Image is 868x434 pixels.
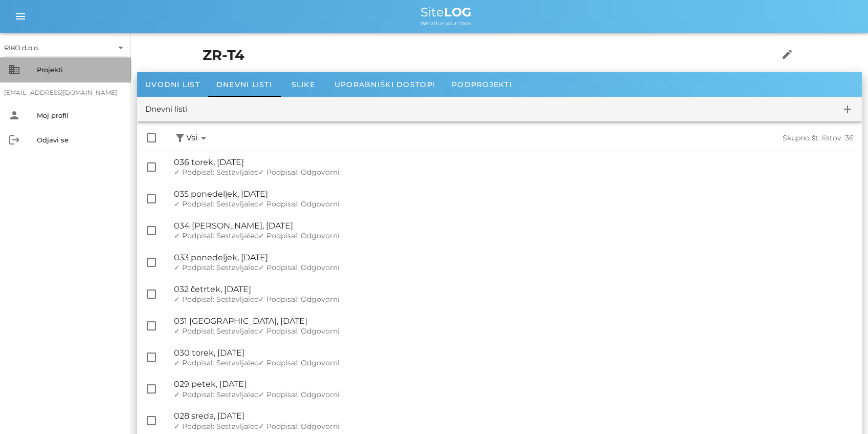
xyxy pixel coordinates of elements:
[258,295,340,304] span: ✓ Podpisal: Odgovorni
[258,199,340,209] span: ✓ Podpisal: Odgovorni
[781,48,793,60] i: edit
[186,132,210,144] span: Vsi
[174,316,854,326] div: 031 [GEOGRAPHIC_DATA], [DATE]
[258,422,340,431] span: ✓ Podpisal: Odgovorni
[8,134,20,146] i: logout
[817,385,868,434] iframe: Chat Widget
[174,253,854,262] div: 033 ponedeljek, [DATE]
[174,157,854,167] div: 036 torek, [DATE]
[174,168,258,177] span: ✓ Podpisal: Sestavljalec
[174,422,258,431] span: ✓ Podpisal: Sestavljalec
[420,5,472,19] span: Site
[258,263,340,272] span: ✓ Podpisal: Odgovorni
[452,80,512,89] span: Podprojekti
[8,64,20,76] i: business
[174,390,258,399] span: ✓ Podpisal: Sestavljalec
[258,231,340,240] span: ✓ Podpisal: Odgovorni
[174,411,854,421] div: 028 sreda, [DATE]
[174,295,258,304] span: ✓ Podpisal: Sestavljalec
[174,263,258,272] span: ✓ Podpisal: Sestavljalec
[37,111,123,119] div: Moj profil
[174,358,258,367] span: ✓ Podpisal: Sestavljalec
[817,385,868,434] div: Pripomoček za klepet
[174,231,258,240] span: ✓ Podpisal: Sestavljalec
[335,80,435,89] span: Uporabniški dostopi
[145,80,200,89] span: Uvodni list
[174,189,854,199] div: 035 ponedeljek, [DATE]
[216,80,272,89] span: Dnevni listi
[37,66,123,74] div: Projekti
[14,10,27,23] i: menu
[174,326,258,336] span: ✓ Podpisal: Sestavljalec
[174,221,854,231] div: 034 [PERSON_NAME], [DATE]
[115,42,127,54] i: arrow_drop_down
[37,136,123,144] div: Odjavi se
[174,348,854,358] div: 030 torek, [DATE]
[174,284,854,294] div: 032 četrtek, [DATE]
[4,43,39,52] div: RIKO d.o.o.
[532,134,854,142] div: Skupno št. listov: 36
[4,39,127,56] div: RIKO d.o.o.
[420,20,472,27] span: We value your time.
[197,132,210,144] i: arrow_drop_down
[841,103,854,115] i: add
[203,45,747,66] h1: ZR-T4
[174,379,854,389] div: 029 petek, [DATE]
[258,168,340,177] span: ✓ Podpisal: Odgovorni
[258,358,340,367] span: ✓ Podpisal: Odgovorni
[8,109,20,121] i: person
[174,132,186,144] button: filter_alt
[174,199,258,209] span: ✓ Podpisal: Sestavljalec
[444,5,472,19] b: LOG
[292,80,315,89] span: Slike
[145,104,187,115] div: Dnevni listi
[258,390,340,399] span: ✓ Podpisal: Odgovorni
[258,326,340,336] span: ✓ Podpisal: Odgovorni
